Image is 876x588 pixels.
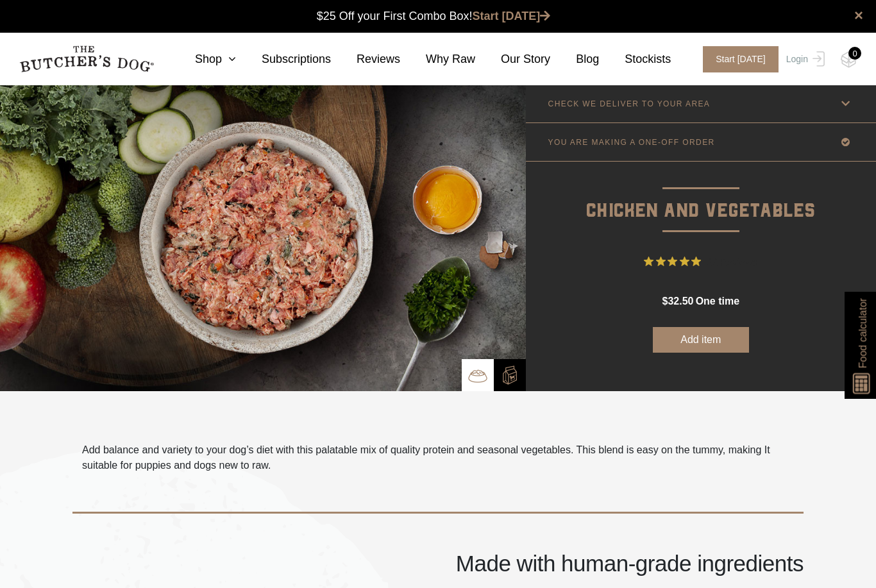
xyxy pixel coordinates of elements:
[783,46,825,72] a: Login
[599,51,671,68] a: Stockists
[526,85,876,122] a: CHECK WE DELIVER TO YOUR AREA
[548,99,711,108] p: CHECK WE DELIVER TO YOUR AREA
[548,138,715,147] p: YOU ARE MAKING A ONE-OFF ORDER
[848,47,861,60] div: 0
[668,296,693,307] span: 32.50
[696,296,739,307] span: one time
[706,252,757,271] span: 22 Reviews
[500,365,519,385] img: TBD_Build-A-Box-2.png
[475,51,550,68] a: Our Story
[653,327,749,353] button: Add item
[526,123,876,161] a: YOU ARE MAKING A ONE-OFF ORDER
[662,296,668,307] span: $
[854,8,863,23] a: close
[841,51,857,68] img: TBD_Cart-Empty.png
[72,552,804,575] h4: Made with human-grade ingredients
[169,51,236,68] a: Shop
[331,51,400,68] a: Reviews
[526,162,876,226] p: Chicken and Vegetables
[468,366,487,385] img: TBD_Bowl.png
[473,10,551,22] a: Start [DATE]
[855,298,870,368] span: Food calculator
[400,51,475,68] a: Why Raw
[550,51,599,68] a: Blog
[703,46,779,72] span: Start [DATE]
[690,46,783,72] a: Start [DATE]
[236,51,331,68] a: Subscriptions
[82,442,794,473] p: Add balance and variety to your dog’s diet with this palatable mix of quality protein and seasona...
[644,252,757,271] button: Rated 4.9 out of 5 stars from 22 reviews. Jump to reviews.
